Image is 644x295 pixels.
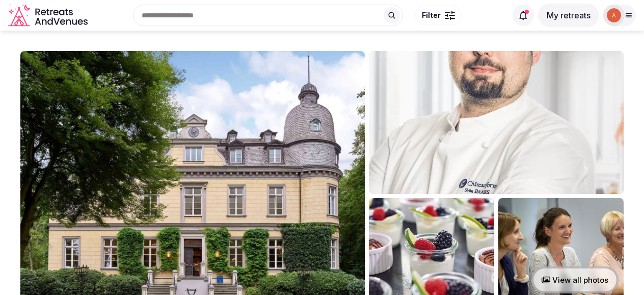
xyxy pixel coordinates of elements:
[422,10,441,20] span: Filter
[531,266,619,293] button: View all photos
[415,6,462,25] button: Filter
[538,4,599,27] button: My retreats
[8,4,90,27] a: Visit the homepage
[8,4,90,27] svg: Retreats and Venues company logo
[369,51,624,194] img: Venue gallery photo
[607,8,621,22] img: alis
[538,10,599,20] a: My retreats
